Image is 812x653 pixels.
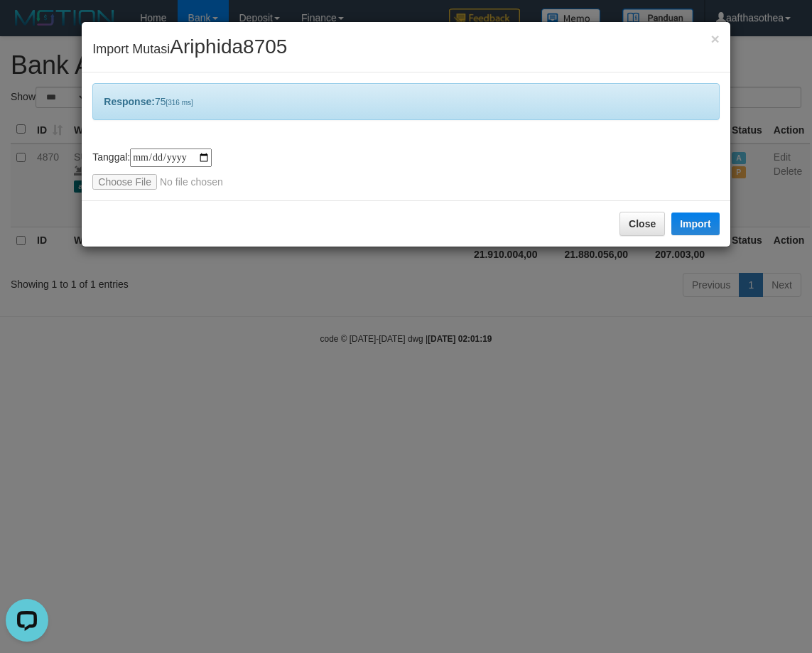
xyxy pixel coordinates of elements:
div: Tanggal: [92,149,719,190]
span: [316 ms] [166,99,193,107]
button: Close [619,212,665,236]
span: × [710,31,719,47]
button: Open LiveChat chat widget [6,6,48,48]
span: Import Mutasi [92,42,287,56]
span: Ariphida8705 [170,36,287,58]
button: Close [710,31,719,46]
button: Import [671,212,720,235]
b: Response: [104,96,155,107]
div: 75 [92,83,719,120]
